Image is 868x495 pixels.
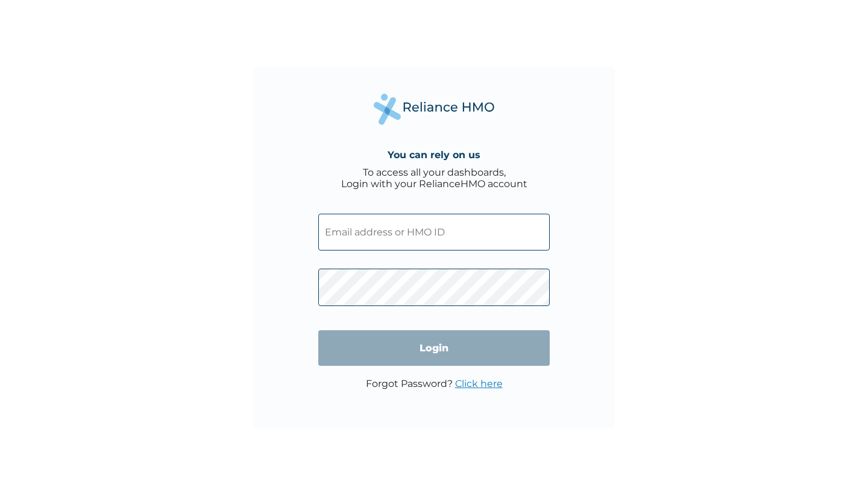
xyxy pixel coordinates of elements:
[318,330,550,366] input: Login
[341,167,527,190] div: To access all your dashboards, Login with your RelianceHMO account
[374,94,494,124] img: Reliance Health's Logo
[388,149,480,161] h4: You can rely on us
[318,214,550,251] input: Email address or HMO ID
[366,378,503,389] p: Forgot Password?
[455,378,503,389] a: Click here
